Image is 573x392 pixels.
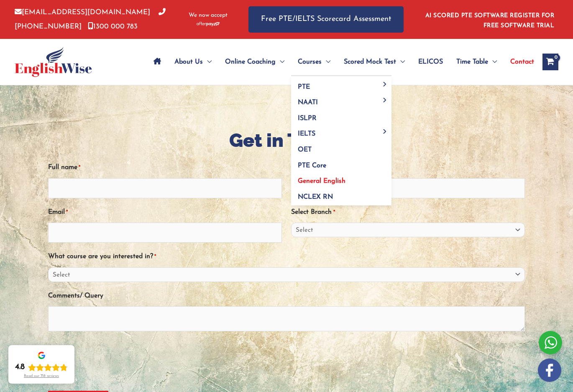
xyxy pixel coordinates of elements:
[218,47,291,77] a: Online CoachingMenu Toggle
[291,108,391,123] a: ISLPR
[291,139,391,155] a: OET
[197,22,220,26] img: Afterpay-Logo
[15,362,25,372] div: 4.8
[538,359,561,382] img: white-facebook.png
[298,178,345,184] span: General English
[418,47,443,77] span: ELICOS
[425,13,555,29] a: AI SCORED PTE SOFTWARE REGISTER FOR FREE SOFTWARE TRIAL
[15,47,92,77] img: cropped-ew-logo
[225,47,276,77] span: Online Coaching
[291,92,391,108] a: NAATIMenu Toggle
[168,47,218,77] a: About UsMenu Toggle
[48,289,103,303] label: Comments/ Query
[298,131,315,137] span: IELTS
[542,54,558,70] a: View Shopping Cart, empty
[504,47,534,77] a: Contact
[88,23,138,30] a: 1300 000 783
[276,47,284,77] span: Menu Toggle
[48,205,68,219] label: Email
[15,9,166,30] a: [PHONE_NUMBER]
[174,47,203,77] span: About Us
[189,11,228,20] span: We now accept
[291,76,391,92] a: PTEMenu Toggle
[344,47,396,77] span: Scored Mock Test
[298,194,333,200] span: NCLEX RN
[456,47,488,77] span: Time Table
[24,374,59,379] div: Read our 718 reviews
[147,47,534,77] nav: Site Navigation: Main Menu
[420,6,558,33] aside: Header Widget 1
[48,161,80,174] label: Full name
[337,47,412,77] a: Scored Mock TestMenu Toggle
[510,47,534,77] span: Contact
[380,129,390,133] span: Menu Toggle
[291,47,337,77] a: CoursesMenu Toggle
[291,205,335,219] label: Select Branch
[248,6,404,33] a: Free PTE/IELTS Scorecard Assessment
[380,82,390,87] span: Menu Toggle
[298,47,322,77] span: Courses
[298,162,326,169] span: PTE Core
[291,171,391,187] a: General English
[298,84,310,90] span: PTE
[488,47,497,77] span: Menu Toggle
[291,155,391,171] a: PTE Core
[450,47,504,77] a: Time TableMenu Toggle
[48,343,175,376] iframe: reCAPTCHA
[291,186,391,205] a: NCLEX RN
[203,47,212,77] span: Menu Toggle
[298,99,318,106] span: NAATI
[396,47,405,77] span: Menu Toggle
[15,362,68,372] div: Rating: 4.8 out of 5
[48,127,525,154] h1: Get in Touch
[298,115,317,122] span: ISLPR
[412,47,450,77] a: ELICOS
[15,9,150,16] a: [EMAIL_ADDRESS][DOMAIN_NAME]
[291,123,391,139] a: IELTSMenu Toggle
[322,47,330,77] span: Menu Toggle
[298,146,312,153] span: OET
[380,97,390,102] span: Menu Toggle
[48,250,156,264] label: What course are you interested in?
